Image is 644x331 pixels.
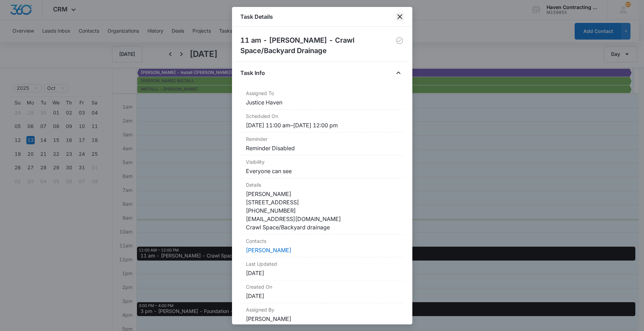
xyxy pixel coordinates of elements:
dd: [DATE] 11:00 am – [DATE] 12:00 pm [246,121,398,129]
div: Contacts[PERSON_NAME] [240,235,404,257]
div: Assigned By[PERSON_NAME] [240,303,404,326]
dd: Reminder Disabled [246,144,398,152]
dt: Details [246,181,398,188]
button: Close [393,67,404,78]
button: close [396,12,404,21]
dt: Scheduled On [246,112,398,120]
h2: 11 am - [PERSON_NAME] - Crawl Space/Backyard Drainage [240,35,395,56]
dt: Assigned To [246,90,398,97]
div: Scheduled On[DATE] 11:00 am–[DATE] 12:00 pm [240,110,404,133]
a: [PERSON_NAME] [246,247,291,254]
dt: Assigned By [246,306,398,313]
dd: [DATE] [246,269,398,277]
dd: [DATE] [246,292,398,300]
dd: Justice Haven [246,98,398,107]
dd: [PERSON_NAME] [246,315,398,323]
div: Assigned ToJustice Haven [240,87,404,110]
h4: Task Info [240,69,265,77]
dd: [PERSON_NAME] [STREET_ADDRESS] [PHONE_NUMBER] [EMAIL_ADDRESS][DOMAIN_NAME] Crawl Space/Backyard d... [246,190,398,231]
dt: Last Updated [246,260,398,268]
div: Created On[DATE] [240,280,404,303]
dt: Reminder [246,135,398,143]
dt: Visibility [246,158,398,165]
div: Details[PERSON_NAME] [STREET_ADDRESS] [PHONE_NUMBER] [EMAIL_ADDRESS][DOMAIN_NAME] Crawl Space/Bac... [240,178,404,235]
dt: Created On [246,283,398,290]
div: VisibilityEveryone can see [240,155,404,178]
h1: Task Details [240,12,273,21]
dd: Everyone can see [246,167,398,175]
div: Last Updated[DATE] [240,257,404,280]
div: ReminderReminder Disabled [240,133,404,155]
dt: Contacts [246,237,398,245]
